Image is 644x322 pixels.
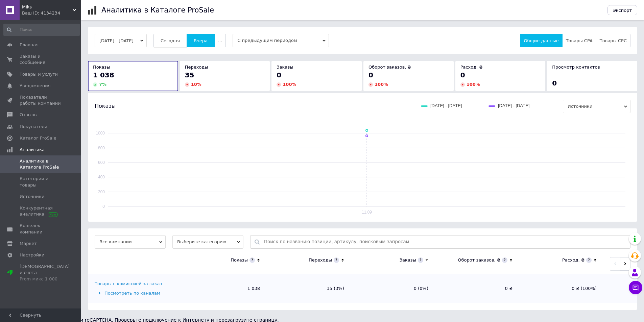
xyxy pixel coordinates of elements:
span: 35 [185,71,194,79]
span: Просмотр контактов [552,65,600,70]
span: ... [218,38,222,43]
span: 1 038 [93,71,114,79]
span: Расход, ₴ [460,65,483,70]
div: Оборот заказов, ₴ [458,257,500,263]
span: 100 % [283,82,296,87]
span: Кошелек компании [20,223,63,235]
span: Вчера [194,38,208,43]
text: 1000 [96,131,105,135]
div: Заказы [400,257,416,263]
span: Аналитика [20,147,45,153]
div: Переходы [309,257,332,263]
span: 100 % [375,82,388,87]
div: Посмотреть по каналам [95,290,181,296]
input: Поиск [3,24,80,36]
td: 0 ₴ (100%) [519,274,603,303]
span: Показы [93,65,110,70]
span: Аналитика в Каталоге ProSale [20,158,63,170]
div: Prom микс 1 000 [20,276,70,282]
text: 800 [98,146,105,150]
div: Показы [231,257,248,263]
span: Общие данные [524,38,558,43]
td: 35 (3%) [267,274,351,303]
text: 0 [102,204,105,209]
span: Показы [95,102,116,110]
span: Экспорт [613,8,632,13]
span: 0 [552,79,557,87]
button: Вчера [187,34,215,47]
button: Чат с покупателем [629,281,642,294]
div: Товары с комиссией за заказ [95,281,162,287]
input: Поиск по названию позиции, артикулу, поисковым запросам [264,236,627,248]
span: Источники [563,100,630,113]
td: 0 ₴ [435,274,519,303]
span: 100 % [467,82,480,87]
button: Товары CPC [596,34,630,47]
button: Товары CPA [562,34,596,47]
span: Все кампании [95,235,166,249]
span: Показатели работы компании [20,94,63,106]
td: 1 038 [183,274,267,303]
div: Ваш ID: 4134234 [22,10,81,16]
span: Переходы [185,65,208,70]
span: [DEMOGRAPHIC_DATA] и счета [20,264,70,282]
span: Отзывы [20,112,38,118]
span: Категории и товары [20,176,63,188]
text: 600 [98,160,105,165]
button: Сегодня [153,34,187,47]
span: Товары CPC [600,38,627,43]
button: Экспорт [607,5,637,15]
span: Главная [20,42,39,48]
span: Выберите категорию [172,235,243,249]
span: 0 [368,71,373,79]
h1: Аналитика в Каталоге ProSale [101,6,214,14]
span: 0 [460,71,465,79]
span: Заказы [277,65,293,70]
text: 400 [98,175,105,179]
text: 200 [98,190,105,194]
span: Настройки [20,252,44,258]
span: Конкурентная аналитика [20,205,63,217]
span: Товары и услуги [20,71,58,77]
span: Miks [22,4,73,10]
span: Маркет [20,241,37,247]
button: ... [214,34,226,47]
span: Сегодня [161,38,180,43]
span: 10 % [191,82,201,87]
span: Источники [20,194,44,200]
button: [DATE] - [DATE] [95,34,147,47]
div: Расход, ₴ [562,257,585,263]
span: Заказы и сообщения [20,53,63,66]
text: 11.09 [362,210,372,215]
span: Уведомления [20,83,50,89]
span: Покупатели [20,124,47,130]
button: Общие данные [520,34,562,47]
span: Оборот заказов, ₴ [368,65,411,70]
span: 7 % [99,82,106,87]
td: 0 (0%) [351,274,435,303]
span: Товары CPA [566,38,593,43]
span: Каталог ProSale [20,135,56,141]
span: С предыдущим периодом [233,34,329,47]
span: 0 [277,71,281,79]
